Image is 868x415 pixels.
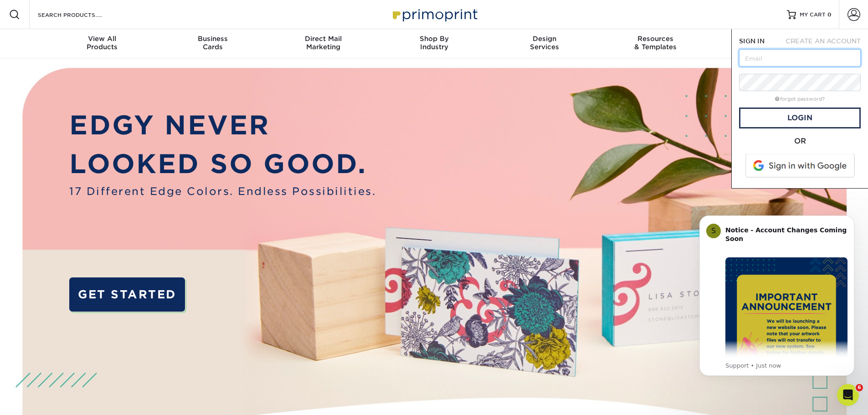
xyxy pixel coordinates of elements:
[489,29,600,58] a: DesignServices
[37,9,126,20] input: SEARCH PRODUCTS.....
[268,35,379,43] span: Direct Mail
[600,35,711,51] div: & Templates
[739,37,765,45] span: SIGN IN
[489,35,600,43] span: Design
[489,35,600,51] div: Services
[837,384,859,406] iframe: Intercom live chat
[739,136,861,147] div: OR
[69,144,376,184] p: LOOKED SO GOOD.
[2,387,77,412] iframe: Google Customer Reviews
[47,35,158,51] div: Products
[69,184,376,199] span: 17 Different Edge Colors. Endless Possibilities.
[268,29,379,58] a: Direct MailMarketing
[856,384,863,391] span: 6
[157,29,268,58] a: BusinessCards
[157,35,268,43] span: Business
[379,29,489,58] a: Shop ByIndustry
[69,106,376,145] p: EDGY NEVER
[379,35,489,43] span: Shop By
[69,277,185,312] a: GET STARTED
[268,35,379,51] div: Marketing
[157,35,268,51] div: Cards
[739,108,861,128] a: Login
[786,37,861,45] span: CREATE AN ACCOUNT
[379,35,489,51] div: Industry
[711,29,822,58] a: Contact& Support
[686,202,868,390] iframe: Intercom notifications message
[800,11,826,19] span: MY CART
[389,5,480,24] img: Primoprint
[775,96,825,102] a: forgot password?
[827,11,832,18] span: 0
[600,35,711,43] span: Resources
[47,29,158,58] a: View AllProducts
[47,35,158,43] span: View All
[739,49,861,67] input: Email
[711,35,822,43] span: Contact
[600,29,711,58] a: Resources& Templates
[711,35,822,51] div: & Support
